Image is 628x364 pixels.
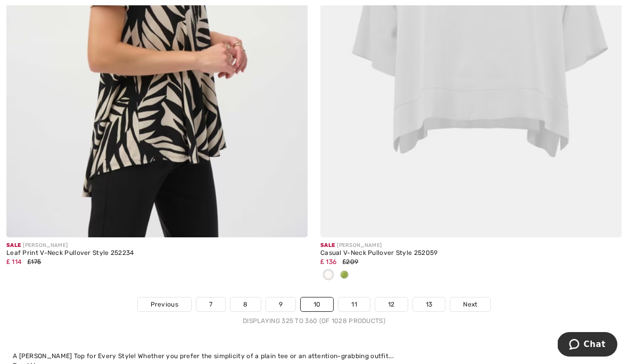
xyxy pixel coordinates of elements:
[336,267,352,284] div: Greenery
[343,258,359,266] span: ₤209
[196,297,225,311] a: 7
[266,297,295,311] a: 9
[230,297,260,311] a: 8
[558,332,617,359] iframe: Opens a widget where you can chat to one of our agents
[320,242,622,250] div: [PERSON_NAME]
[138,297,191,311] a: Previous
[320,242,335,249] span: Sale
[6,250,308,257] div: Leaf Print V-Neck Pullover Style 252234
[320,267,336,284] div: Vanilla 30
[320,250,622,257] div: Casual V-Neck Pullover Style 252059
[450,297,490,311] a: Next
[413,297,445,311] a: 13
[151,300,178,309] span: Previous
[13,351,615,361] div: A [PERSON_NAME] Top for Every Style! Whether you prefer the simplicity of a plain tee or an atten...
[463,300,477,309] span: Next
[338,297,370,311] a: 11
[375,297,408,311] a: 12
[301,297,334,311] a: 10
[320,258,336,266] span: ₤ 136
[28,258,42,266] span: ₤175
[6,242,308,250] div: [PERSON_NAME]
[6,242,21,249] span: Sale
[6,258,21,266] span: ₤ 114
